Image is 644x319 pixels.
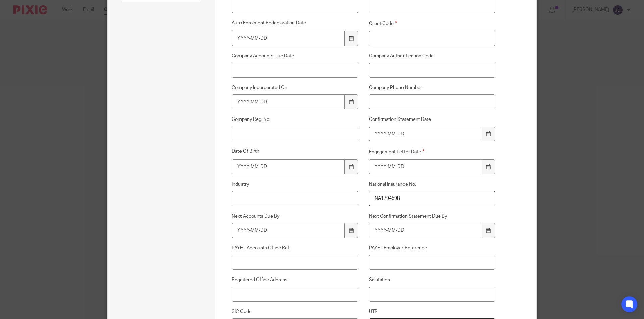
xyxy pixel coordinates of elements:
[369,127,482,142] input: YYYY-MM-DD
[232,20,359,27] label: Auto Enrolment Redeclaration Date
[232,223,345,238] input: YYYY-MM-DD
[232,308,359,315] label: SIC Code
[232,159,345,174] input: YYYY-MM-DD
[232,213,359,220] label: Next Accounts Due By
[369,53,496,59] label: Company Authentication Code
[232,276,359,283] label: Registered Office Address
[232,148,359,156] label: Date Of Birth
[232,181,359,188] label: Industry
[369,308,496,315] label: UTR
[369,159,482,174] input: YYYY-MM-DD
[232,31,345,46] input: YYYY-MM-DD
[232,53,359,59] label: Company Accounts Due Date
[369,20,496,27] label: Client Code
[232,116,359,123] label: Company Reg. No.
[369,245,496,251] label: PAYE - Employer Reference
[369,116,496,123] label: Confirmation Statement Date
[369,213,496,220] label: Next Confirmation Statement Due By
[232,94,345,109] input: YYYY-MM-DD
[369,181,496,188] label: National Insurance No.
[369,223,482,238] input: YYYY-MM-DD
[232,245,359,251] label: PAYE - Accounts Office Ref.
[232,84,359,91] label: Company Incorporated On
[369,148,496,156] label: Engagement Letter Date
[369,84,496,91] label: Company Phone Number
[369,276,496,283] label: Salutation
